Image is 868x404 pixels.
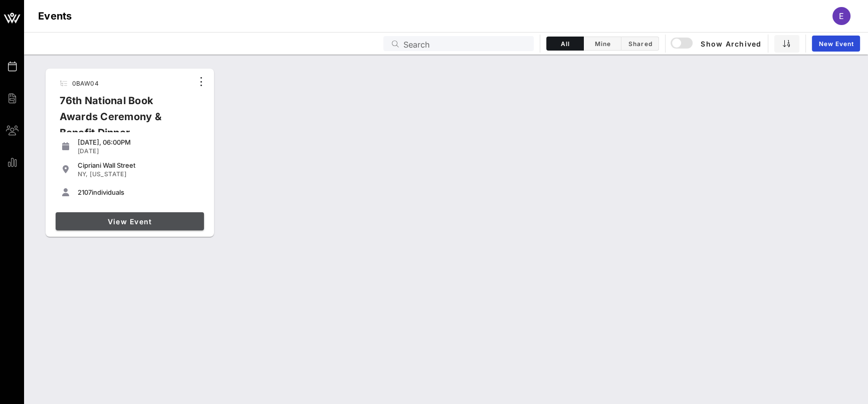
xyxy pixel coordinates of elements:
div: [DATE] [78,147,200,155]
button: Shared [621,37,659,51]
button: Show Archived [672,35,762,53]
div: [DATE], 06:00PM [78,138,200,146]
div: E [832,7,850,25]
span: New Event [818,40,854,48]
div: individuals [78,188,200,196]
button: Mine [584,37,621,51]
a: New Event [812,36,860,52]
button: All [546,37,584,51]
span: Shared [627,40,653,48]
span: 2107 [78,188,92,196]
a: View Event [56,212,204,230]
span: Show Archived [672,38,761,50]
div: Cipriani Wall Street [78,161,200,169]
span: NY, [78,170,88,178]
div: 76th National Book Awards Ceremony & Benefit Dinner [52,93,193,149]
span: E [839,11,844,21]
span: 0BAW04 [72,80,99,87]
span: View Event [60,217,200,226]
span: All [553,40,577,48]
h1: Events [38,8,72,24]
span: [US_STATE] [90,170,126,178]
span: Mine [590,40,615,48]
